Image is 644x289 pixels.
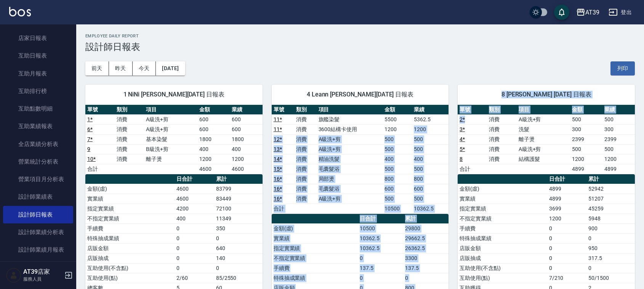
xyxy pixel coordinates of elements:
button: 今天 [133,61,156,75]
td: 1200 [197,154,230,164]
td: 10362.5 [358,233,403,243]
td: 50/1500 [586,273,635,283]
img: Person [6,268,21,283]
td: 400 [175,214,214,223]
div: AT39 [585,8,599,17]
td: 0 [175,223,214,233]
td: 29662.5 [403,233,449,243]
a: 設計師業績月報表 [3,241,73,258]
td: 500 [383,144,412,154]
th: 累計 [403,214,449,224]
td: 消費 [294,114,317,124]
td: 消費 [294,184,317,194]
table: a dense table [272,105,449,214]
td: 500 [570,144,602,154]
th: 類別 [294,105,317,115]
th: 累計 [586,174,635,184]
td: 消費 [487,154,516,164]
td: 300 [602,124,635,134]
td: A級洗+剪 [317,134,383,144]
td: 5500 [383,114,412,124]
table: a dense table [85,105,263,174]
th: 類別 [487,105,516,115]
a: 互助排行榜 [3,82,73,100]
td: 500 [383,194,412,204]
td: 600 [230,124,262,134]
a: 店家日報表 [3,29,73,47]
td: 實業績 [272,233,358,243]
button: 昨天 [109,61,133,75]
td: 金額(虛) [458,184,547,194]
th: 項目 [517,105,570,115]
td: 4600 [175,184,214,194]
th: 累計 [214,174,263,184]
td: 1200 [412,124,449,134]
th: 類別 [115,105,144,115]
a: 互助日報表 [3,47,73,64]
td: 0 [175,253,214,263]
td: 實業績 [85,194,175,204]
td: 45259 [586,204,635,214]
td: 0 [403,273,449,283]
td: A級洗+剪 [517,114,570,124]
td: 毛囊髮浴 [317,164,383,174]
td: 1200 [547,214,586,223]
td: 4200 [175,204,214,214]
td: 950 [586,243,635,253]
td: 83799 [214,184,263,194]
td: 11349 [214,214,263,223]
span: 8 [PERSON_NAME] [DATE] 日報表 [467,91,626,98]
td: 600 [230,114,262,124]
td: 137.5 [403,263,449,273]
td: 消費 [115,114,144,124]
td: 毛囊髮浴 [317,184,383,194]
td: 消費 [294,144,317,154]
span: 1 NiNi [PERSON_NAME][DATE] 日報表 [95,91,253,98]
p: 服務人員 [23,276,62,283]
td: 3300 [403,253,449,263]
td: 400 [197,144,230,154]
button: save [554,5,569,20]
td: 0 [547,243,586,253]
td: 4899 [547,184,586,194]
td: 51207 [586,194,635,204]
td: 1200 [383,124,412,134]
td: 金額(虛) [85,184,175,194]
td: 指定實業績 [85,204,175,214]
td: 4600 [197,164,230,174]
td: 52942 [586,184,635,194]
h2: Employee Daily Report [85,34,635,39]
td: 消費 [487,124,516,134]
td: 消費 [115,144,144,154]
td: 0 [175,243,214,253]
td: 0 [175,233,214,243]
td: 旗艦染髮 [317,114,383,124]
td: 800 [383,174,412,184]
th: 單號 [272,105,294,115]
a: 9 [87,146,90,152]
td: 消費 [294,194,317,204]
td: 0 [586,263,635,273]
th: 單號 [458,105,487,115]
th: 項目 [144,105,197,115]
td: 800 [412,174,449,184]
td: 500 [412,194,449,204]
td: 500 [602,114,635,124]
button: 前天 [85,61,109,75]
td: 特殊抽成業績 [458,233,547,243]
td: 0 [358,273,403,283]
td: 4899 [602,164,635,174]
td: 4899 [570,164,602,174]
button: 登出 [606,5,635,19]
a: 營業項目月分析表 [3,170,73,188]
td: 互助使用(不含點) [85,263,175,273]
td: 4600 [175,194,214,204]
td: 精油洗髮 [317,154,383,164]
button: 列印 [610,61,635,75]
td: 消費 [294,174,317,184]
td: 317.5 [586,253,635,263]
td: 特殊抽成業績 [272,273,358,283]
td: 3699 [547,204,586,214]
td: 1200 [602,154,635,164]
td: 137.5 [358,263,403,273]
